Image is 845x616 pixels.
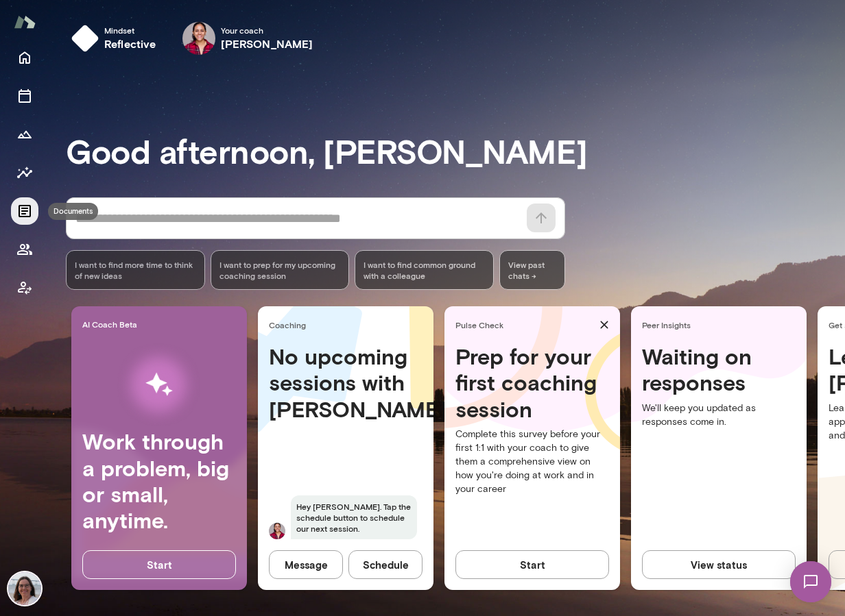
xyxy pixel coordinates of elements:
span: I want to prep for my upcoming coaching session [219,259,341,281]
div: I want to prep for my upcoming coaching session [211,250,350,290]
img: Mento [14,9,36,35]
span: Peer Insights [642,319,801,330]
img: Renate Stoiber [8,572,41,605]
button: View status [642,550,796,579]
button: Schedule [348,550,422,579]
div: I want to find more time to think of new ideas [66,250,205,290]
div: Siddhi SundarYour coach[PERSON_NAME] [173,16,323,60]
h4: No upcoming sessions with [PERSON_NAME] [269,343,422,422]
span: I want to find common ground with a colleague [364,259,485,281]
span: I want to find more time to think of new ideas [75,259,196,281]
h4: Prep for your first coaching session [455,343,609,422]
button: Message [269,550,343,579]
button: Coach app [11,274,38,301]
span: View past chats -> [499,250,565,290]
button: Start [82,550,236,579]
h4: Waiting on responses [642,343,796,396]
div: Documents [48,203,98,220]
img: mindset [71,25,99,52]
button: Home [11,44,38,71]
button: Mindsetreflective [66,16,167,60]
img: AI Workflows [98,341,220,428]
h6: reflective [104,36,156,52]
span: AI Coach Beta [82,319,241,330]
span: Mindset [104,25,156,36]
span: Hey [PERSON_NAME]. Tap the schedule button to schedule our next session. [291,495,417,539]
button: Documents [11,197,38,225]
img: Siddhi Sundar Sundar [269,523,285,539]
button: Growth Plan [11,121,38,148]
h4: Work through a problem, big or small, anytime. [82,428,236,534]
img: Siddhi Sundar [182,22,215,55]
span: Coaching [269,319,428,330]
button: Insights [11,159,38,186]
button: Members [11,236,38,263]
h6: [PERSON_NAME] [221,36,313,52]
button: Start [455,550,609,579]
p: Complete this survey before your first 1:1 with your coach to give them a comprehensive view on h... [455,428,609,496]
button: Sessions [11,82,38,110]
p: We'll keep you updated as responses come in. [642,402,796,429]
h3: Good afternoon, [PERSON_NAME] [66,132,845,170]
div: I want to find common ground with a colleague [355,250,494,290]
span: Pulse Check [455,319,594,330]
span: Your coach [221,25,313,36]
